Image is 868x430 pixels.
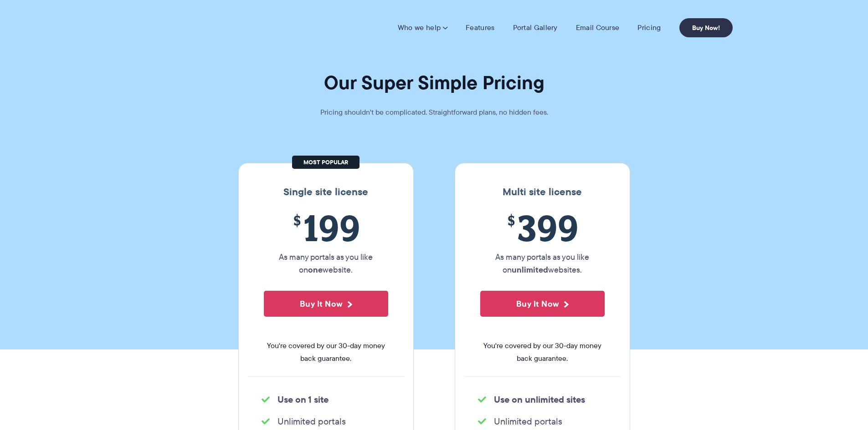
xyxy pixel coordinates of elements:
[264,251,388,276] p: As many portals as you like on website.
[264,339,388,365] span: You're covered by our 30-day money back guarantee.
[308,263,323,276] strong: one
[679,18,733,37] a: Buy Now!
[513,23,558,32] a: Portal Gallery
[480,251,605,276] p: As many portals as you like on websites.
[480,291,605,317] button: Buy It Now
[480,339,605,365] span: You're covered by our 30-day money back guarantee.
[494,393,585,406] strong: Use on unlimited sites
[298,106,571,119] p: Pricing shouldn't be complicated. Straightforward plans, no hidden fees.
[262,415,390,428] li: Unlimited portals
[576,23,620,32] a: Email Course
[464,186,621,198] h3: Multi site license
[398,23,447,32] a: Who we help
[277,393,329,406] strong: Use on 1 site
[478,415,607,428] li: Unlimited portals
[466,23,494,32] a: Features
[512,263,548,276] strong: unlimited
[637,23,661,32] a: Pricing
[248,186,404,198] h3: Single site license
[264,207,388,248] span: 199
[480,207,605,248] span: 399
[264,291,388,317] button: Buy It Now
